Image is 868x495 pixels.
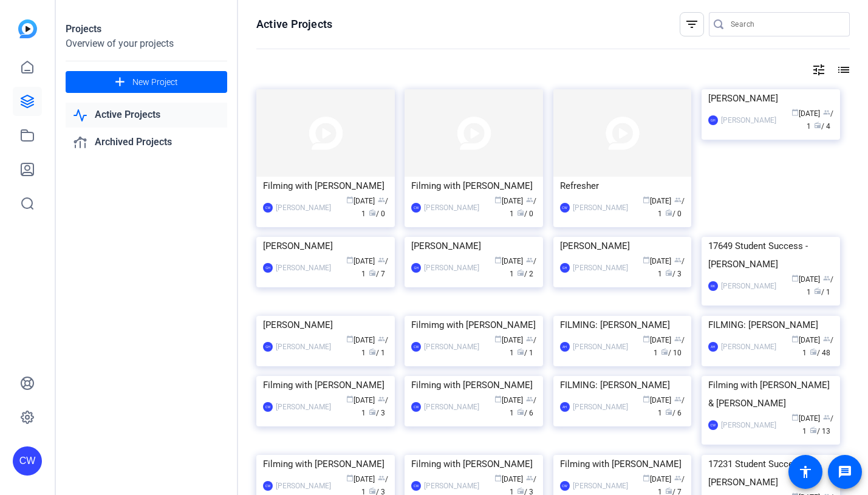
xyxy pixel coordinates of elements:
[112,75,128,90] mat-icon: add
[517,408,524,415] span: radio
[346,475,375,483] span: [DATE]
[411,455,536,473] div: Filming with [PERSON_NAME]
[560,481,570,491] div: CW
[369,269,376,276] span: radio
[346,197,375,205] span: [DATE]
[708,281,718,291] div: RK
[369,270,385,278] span: / 7
[346,474,354,482] span: calendar_today
[791,109,799,116] span: calendar_today
[560,177,685,195] div: Refresher
[424,401,479,413] div: [PERSON_NAME]
[378,335,385,343] span: group
[643,335,650,343] span: calendar_today
[643,395,650,403] span: calendar_today
[560,342,570,352] div: AH
[643,256,650,264] span: calendar_today
[791,335,799,343] span: calendar_today
[424,262,479,274] div: [PERSON_NAME]
[674,256,682,264] span: group
[263,203,273,213] div: CW
[835,63,850,77] mat-icon: list
[263,342,273,352] div: GH
[643,197,671,205] span: [DATE]
[573,262,628,274] div: [PERSON_NAME]
[346,257,375,265] span: [DATE]
[369,487,376,494] span: radio
[424,341,479,353] div: [PERSON_NAME]
[823,109,830,116] span: group
[731,17,840,32] input: Search
[276,480,331,492] div: [PERSON_NAME]
[276,202,331,214] div: [PERSON_NAME]
[494,396,523,405] span: [DATE]
[823,335,830,343] span: group
[346,395,354,403] span: calendar_today
[411,376,536,394] div: Filming with [PERSON_NAME]
[424,202,479,214] div: [PERSON_NAME]
[378,256,385,264] span: group
[411,177,536,195] div: Filming with [PERSON_NAME]
[708,420,718,430] div: CW
[665,210,682,218] span: / 0
[411,402,421,412] div: CW
[674,395,682,403] span: group
[510,336,536,357] span: / 1
[573,341,628,353] div: [PERSON_NAME]
[560,316,685,334] div: FILMING: [PERSON_NAME]
[526,395,533,403] span: group
[708,376,833,412] div: Filming with [PERSON_NAME] & [PERSON_NAME]
[560,203,570,213] div: CW
[346,396,375,405] span: [DATE]
[643,336,671,344] span: [DATE]
[378,395,385,403] span: group
[494,474,502,482] span: calendar_today
[798,465,813,479] mat-icon: accessibility
[256,17,332,32] h1: Active Projects
[361,336,388,357] span: / 1
[369,210,385,218] span: / 0
[494,256,502,264] span: calendar_today
[263,402,273,412] div: CW
[823,275,830,282] span: group
[517,487,524,494] span: radio
[378,196,385,203] span: group
[658,197,685,218] span: / 1
[573,480,628,492] div: [PERSON_NAME]
[643,196,650,203] span: calendar_today
[814,288,830,296] span: / 1
[411,203,421,213] div: CW
[560,263,570,273] div: GH
[643,396,671,405] span: [DATE]
[573,401,628,413] div: [PERSON_NAME]
[424,480,479,492] div: [PERSON_NAME]
[346,256,354,264] span: calendar_today
[276,262,331,274] div: [PERSON_NAME]
[791,414,799,421] span: calendar_today
[814,287,821,295] span: radio
[369,409,385,417] span: / 3
[810,426,817,434] span: radio
[13,446,42,476] div: CW
[346,196,354,203] span: calendar_today
[791,336,820,344] span: [DATE]
[263,376,388,394] div: Filming with [PERSON_NAME]
[665,209,672,216] span: radio
[526,196,533,203] span: group
[665,408,672,415] span: radio
[721,341,776,353] div: [PERSON_NAME]
[494,257,523,265] span: [DATE]
[411,316,536,334] div: Filmimg with [PERSON_NAME]
[721,114,776,126] div: [PERSON_NAME]
[494,475,523,483] span: [DATE]
[276,401,331,413] div: [PERSON_NAME]
[708,115,718,125] div: GH
[665,409,682,417] span: / 6
[494,197,523,205] span: [DATE]
[276,341,331,353] div: [PERSON_NAME]
[66,103,227,128] a: Active Projects
[814,122,830,131] span: / 4
[526,335,533,343] span: group
[674,335,682,343] span: group
[708,89,833,108] div: [PERSON_NAME]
